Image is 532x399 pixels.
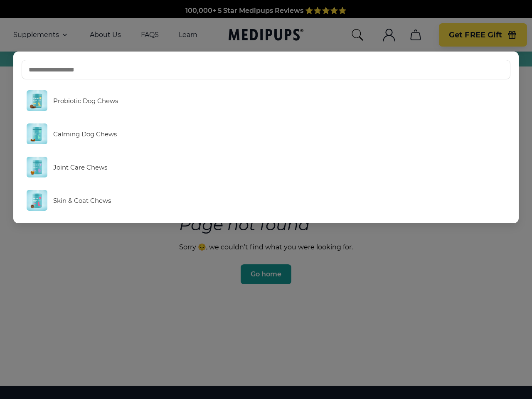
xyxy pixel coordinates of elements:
[22,119,510,148] a: Calming Dog Chews
[22,86,510,115] a: Probiotic Dog Chews
[27,123,47,144] img: Calming Dog Chews
[53,197,111,204] span: Skin & Coat Chews
[53,163,107,171] span: Joint Care Chews
[22,186,510,215] a: Skin & Coat Chews
[22,153,510,182] a: Joint Care Chews
[27,157,47,177] img: Joint Care Chews
[27,90,47,111] img: Probiotic Dog Chews
[53,130,117,138] span: Calming Dog Chews
[27,190,47,211] img: Skin & Coat Chews
[53,97,118,105] span: Probiotic Dog Chews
